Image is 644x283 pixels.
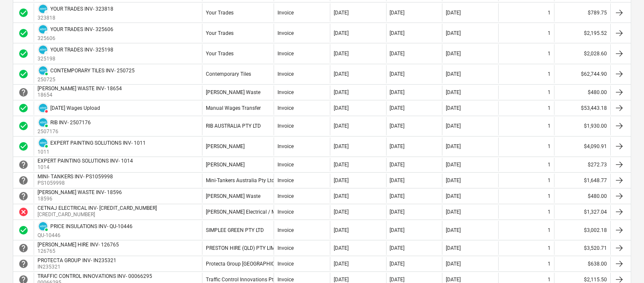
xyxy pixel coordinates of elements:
[390,261,405,267] div: [DATE]
[38,221,49,232] div: Invoice has been synced with Xero and its status is currently PAID
[206,105,261,111] div: Manual Wages Transfer
[277,123,294,129] div: Invoice
[554,137,610,156] div: $4,090.91
[206,123,261,129] div: RIB AUSTRALIA PTY LTD
[38,211,159,218] p: [CREDIT_CARD_NUMBER]
[39,139,47,147] img: xero.svg
[38,195,124,203] p: 18596
[601,242,644,283] iframe: Chat Widget
[277,143,294,149] div: Invoice
[18,121,29,131] span: check_circle
[38,149,146,156] p: 1011
[548,209,551,215] div: 1
[334,245,349,251] div: [DATE]
[18,49,29,59] span: check_circle
[38,76,135,83] p: 250725
[38,248,121,255] p: 126765
[50,47,113,53] div: YOUR TRADES INV- 325198
[18,160,29,170] span: help
[206,277,285,283] div: Traffic Control Innovations Pty Ltd
[554,174,610,187] div: $1,648.77
[334,123,349,129] div: [DATE]
[334,71,349,77] div: [DATE]
[334,162,349,168] div: [DATE]
[548,162,551,168] div: 1
[18,191,29,201] div: Invoice is waiting for an approval
[38,24,49,35] div: Invoice has been synced with Xero and its status is currently DRAFT
[206,162,245,168] div: [PERSON_NAME]
[554,65,610,83] div: $62,744.90
[39,66,47,75] img: xero.svg
[446,261,461,267] div: [DATE]
[446,227,461,233] div: [DATE]
[50,120,91,126] div: RIB INV- 2507176
[38,137,49,149] div: Invoice has been synced with Xero and its status is currently PAID
[50,223,133,229] div: PRICE INSULATIONS INV- QU-10446
[390,162,405,168] div: [DATE]
[277,89,294,95] div: Invoice
[18,8,29,18] span: check_circle
[554,101,610,115] div: $53,443.18
[38,3,49,14] div: Invoice has been synced with Xero and its status is currently DRAFT
[18,121,29,131] div: Invoice was approved
[548,10,551,16] div: 1
[554,3,610,22] div: $789.75
[554,117,610,135] div: $1,930.00
[390,209,405,215] div: [DATE]
[206,209,359,215] div: [PERSON_NAME] Electrical / METAL MANUFACTURES PTY LIMITED
[18,259,29,269] div: Invoice is waiting for an approval
[390,51,405,57] div: [DATE]
[18,103,29,113] div: Invoice was approved
[18,191,29,201] span: help
[548,193,551,199] div: 1
[39,5,47,13] img: xero.svg
[38,55,113,63] p: 325198
[390,143,405,149] div: [DATE]
[18,225,29,235] div: Invoice was approved
[277,209,294,215] div: Invoice
[206,30,234,36] div: Your Trades
[390,89,405,95] div: [DATE]
[277,105,294,111] div: Invoice
[390,277,405,283] div: [DATE]
[18,175,29,186] div: Invoice is waiting for an approval
[277,71,294,77] div: Invoice
[18,49,29,59] div: Invoice was approved
[548,89,551,95] div: 1
[277,162,294,168] div: Invoice
[38,189,122,195] div: [PERSON_NAME] WASTE INV- 18596
[390,10,405,16] div: [DATE]
[206,227,264,233] div: SIMPLEE GREEN PTY LTD
[446,277,461,283] div: [DATE]
[554,205,610,219] div: $1,327.04
[554,221,610,239] div: $3,002.18
[277,277,294,283] div: Invoice
[446,71,461,77] div: [DATE]
[18,87,29,97] span: help
[39,118,47,127] img: xero.svg
[334,261,349,267] div: [DATE]
[554,158,610,172] div: $272.73
[18,175,29,186] span: help
[38,44,49,55] div: Invoice has been synced with Xero and its status is currently DRAFT
[554,24,610,42] div: $2,195.52
[18,225,29,235] span: check_circle
[277,245,294,251] div: Invoice
[206,51,234,57] div: Your Trades
[277,51,294,57] div: Invoice
[334,30,349,36] div: [DATE]
[38,14,113,22] p: 323818
[548,30,551,36] div: 1
[18,207,29,217] div: Invoice was rejected
[38,91,124,99] p: 18654
[390,245,405,251] div: [DATE]
[18,207,29,217] span: cancel
[390,227,405,233] div: [DATE]
[446,177,461,183] div: [DATE]
[39,25,47,34] img: xero.svg
[50,68,135,74] div: CONTEMPORARY TILES INV- 250725
[18,160,29,170] div: Invoice is waiting for an approval
[18,103,29,113] span: check_circle
[18,141,29,152] div: Invoice was approved
[334,105,349,111] div: [DATE]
